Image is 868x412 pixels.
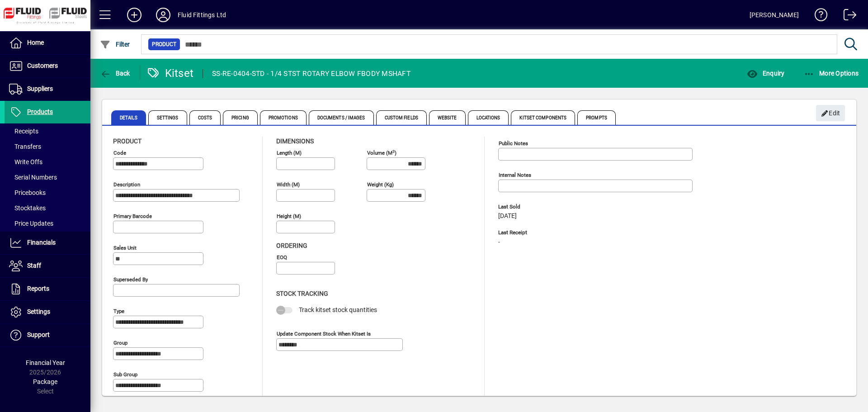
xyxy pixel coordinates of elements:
[750,8,799,22] div: [PERSON_NAME]
[808,2,828,31] a: Knowledge Base
[499,172,531,178] mat-label: Internal Notes
[747,70,784,77] span: Enquiry
[26,359,65,366] span: Financial Year
[100,70,130,77] span: Back
[27,85,53,92] span: Suppliers
[498,204,634,210] span: Last Sold
[498,230,634,236] span: Last Receipt
[113,213,152,219] mat-label: Primary barcode
[27,308,50,315] span: Settings
[5,232,90,254] a: Financials
[367,181,394,188] mat-label: Weight (Kg)
[90,65,140,81] app-page-header-button: Back
[5,200,90,216] a: Stocktakes
[33,378,57,385] span: Package
[148,110,187,125] span: Settings
[113,276,148,283] mat-label: Superseded by
[5,55,90,77] a: Customers
[5,139,90,154] a: Transfers
[429,110,466,125] span: Website
[178,8,226,22] div: Fluid Fittings Ltd
[5,301,90,323] a: Settings
[5,278,90,300] a: Reports
[745,65,787,81] button: Enquiry
[276,137,314,145] span: Dimensions
[9,143,41,150] span: Transfers
[189,110,221,125] span: Costs
[147,66,194,81] div: Kitset
[113,245,137,251] mat-label: Sales unit
[276,290,328,297] span: Stock Tracking
[277,213,301,219] mat-label: Height (m)
[27,108,53,115] span: Products
[577,110,616,125] span: Prompts
[804,70,859,77] span: More Options
[27,331,50,338] span: Support
[9,158,42,166] span: Write Offs
[113,181,140,188] mat-label: Description
[299,306,377,313] span: Track kitset stock quantities
[5,185,90,200] a: Pricebooks
[5,123,90,139] a: Receipts
[9,128,38,135] span: Receipts
[260,110,307,125] span: Promotions
[309,110,374,125] span: Documents / Images
[367,150,396,156] mat-label: Volume (m )
[212,66,410,81] div: SS-RE-0404-STD - 1/4 STST ROTARY ELBOW FBODY MSHAFT
[5,324,90,346] a: Support
[277,330,371,336] mat-label: Update component stock when kitset is
[511,110,575,125] span: Kitset Components
[821,106,840,121] span: Edit
[5,32,90,54] a: Home
[499,140,528,147] mat-label: Public Notes
[837,2,857,31] a: Logout
[816,105,845,121] button: Edit
[27,39,44,46] span: Home
[27,262,41,269] span: Staff
[277,254,287,260] mat-label: EOQ
[27,285,49,292] span: Reports
[149,7,178,23] button: Profile
[9,204,46,212] span: Stocktakes
[5,216,90,231] a: Price Updates
[9,189,46,196] span: Pricebooks
[223,110,258,125] span: Pricing
[113,150,126,156] mat-label: Code
[392,149,395,153] sup: 3
[100,41,130,48] span: Filter
[9,220,53,227] span: Price Updates
[276,242,307,249] span: Ordering
[498,239,500,246] span: -
[27,62,58,69] span: Customers
[5,154,90,170] a: Write Offs
[277,150,302,156] mat-label: Length (m)
[468,110,509,125] span: Locations
[98,65,132,81] button: Back
[111,110,146,125] span: Details
[376,110,427,125] span: Custom Fields
[277,181,300,188] mat-label: Width (m)
[113,371,137,378] mat-label: Sub group
[5,78,90,100] a: Suppliers
[152,40,176,49] span: Product
[5,255,90,277] a: Staff
[113,308,124,314] mat-label: Type
[98,36,132,52] button: Filter
[27,239,56,246] span: Financials
[113,137,142,145] span: Product
[802,65,861,81] button: More Options
[9,174,57,181] span: Serial Numbers
[498,213,517,220] span: [DATE]
[120,7,149,23] button: Add
[113,340,127,346] mat-label: Group
[5,170,90,185] a: Serial Numbers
